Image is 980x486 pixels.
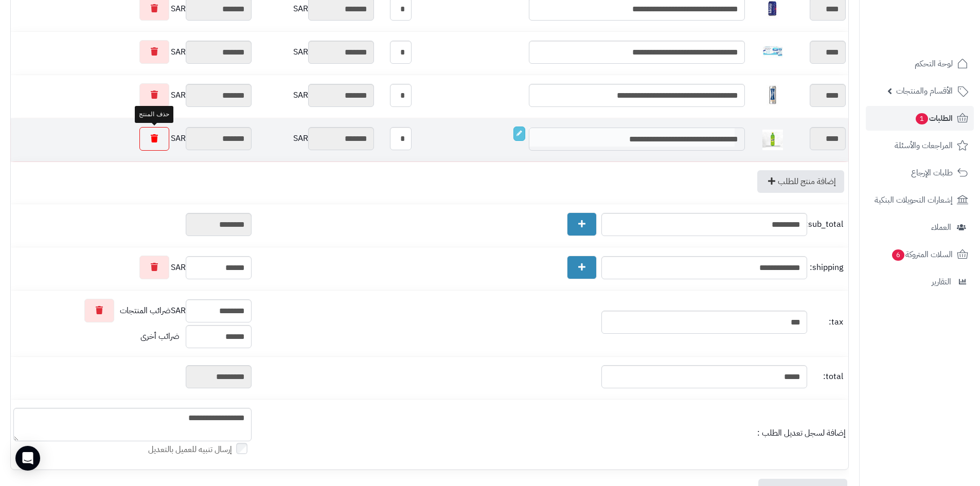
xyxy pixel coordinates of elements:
img: 1747566256-XP8G23evkchGmxKUr8YaGb2gsq2hZno4-40x40.jpg [762,130,783,150]
div: Open Intercom Messenger [15,446,40,471]
span: العملاء [931,220,951,235]
span: ضرائب أخرى [140,330,180,343]
span: total: [810,371,843,383]
span: sub_total: [810,219,843,230]
input: إرسال تنبيه للعميل بالتعديل [236,443,247,454]
div: SAR [257,84,374,107]
div: SAR [13,299,252,322]
a: إضافة منتج للطلب [757,170,844,193]
a: إشعارات التحويلات البنكية [866,188,974,212]
div: SAR [257,127,374,150]
div: SAR [13,40,252,64]
span: 6 [892,249,904,261]
a: المراجعات والأسئلة [866,133,974,158]
label: إرسال تنبيه للعميل بالتعديل [148,444,252,456]
span: tax: [810,316,843,328]
div: إضافة لسجل تعديل الطلب : [257,427,846,439]
a: السلات المتروكة6 [866,242,974,267]
div: SAR [13,256,252,279]
span: ضرائب المنتجات [120,305,171,317]
span: 1 [916,113,928,124]
a: الطلبات1 [866,106,974,131]
div: حذف المنتج [135,106,173,123]
img: 1747744989-51%20qD4WM7OL-40x40.jpg [762,42,783,62]
span: لوحة التحكم [915,57,953,71]
span: المراجعات والأسئلة [895,138,953,153]
img: logo-2.png [910,28,970,49]
div: SAR [13,83,252,107]
a: طلبات الإرجاع [866,160,974,185]
a: العملاء [866,215,974,240]
img: 1747825999-Screenshot%202025-05-21%20141256-40x40.jpg [762,85,783,105]
span: السلات المتروكة [891,247,953,262]
span: الطلبات [915,111,953,125]
span: shipping: [810,262,843,274]
a: لوحة التحكم [866,51,974,76]
span: الأقسام والمنتجات [896,84,953,98]
a: التقارير [866,269,974,294]
span: طلبات الإرجاع [911,166,953,180]
div: SAR [13,127,252,151]
span: التقارير [932,275,951,289]
div: SAR [257,41,374,64]
span: إشعارات التحويلات البنكية [875,193,953,207]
